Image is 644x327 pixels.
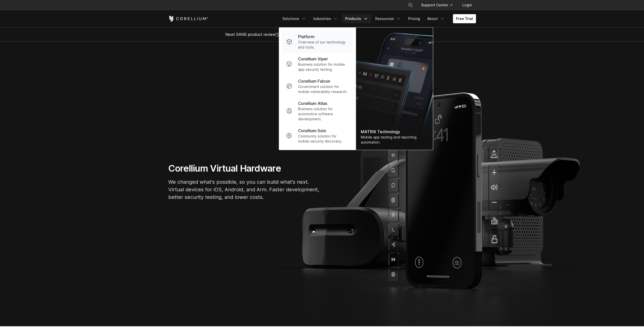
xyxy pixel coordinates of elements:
[298,34,315,40] p: Platform
[298,62,348,72] p: Business solution for mobile app security testing.
[361,129,428,135] div: MATRIX Technology
[402,1,476,10] div: Navigation Menu
[225,32,419,37] span: New! SANS product review now available.
[458,1,476,10] a: Login
[282,53,352,75] a: Corellium Viper Business solution for mobile app security testing.
[168,178,320,201] p: We changed what's possible, so you can build what's next. Virtual devices for iOS, Android, and A...
[342,14,371,23] a: Products
[282,125,352,147] a: Corellium Solo Community solution for mobile security discovery.
[298,40,348,50] p: Overview of our technology and tools.
[298,84,348,94] p: Government solution for mobile vulnerability research.
[417,1,456,10] a: Support Center
[406,1,415,10] button: Search
[310,14,341,23] a: Industries
[298,134,348,144] p: Community solution for mobile security discovery.
[282,97,352,125] a: Corellium Atlas Business solution for automotive software development.
[361,135,428,145] div: Mobile app testing and reporting automation.
[276,32,392,37] a: "Collaborative Mobile App Security Development and Analysis"
[279,14,309,23] a: Solutions
[279,14,476,23] div: Navigation Menu
[372,14,404,23] a: Resources
[424,14,448,23] a: About
[298,78,330,84] p: Corellium Falcon
[298,128,326,134] p: Corellium Solo
[298,56,328,62] p: Corellium Viper
[298,106,348,122] p: Business solution for automotive software development.
[282,75,352,97] a: Corellium Falcon Government solution for mobile vulnerability research.
[298,100,327,106] p: Corellium Atlas
[356,28,433,150] a: MATRIX Technology Mobile app testing and reporting automation.
[405,14,423,23] a: Pricing
[168,163,320,174] h1: Corellium Virtual Hardware
[453,14,476,23] a: Free Trial
[282,31,352,53] a: Platform Overview of our technology and tools.
[168,16,209,22] a: Corellium Home
[356,28,433,150] img: Matrix_WebNav_1x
